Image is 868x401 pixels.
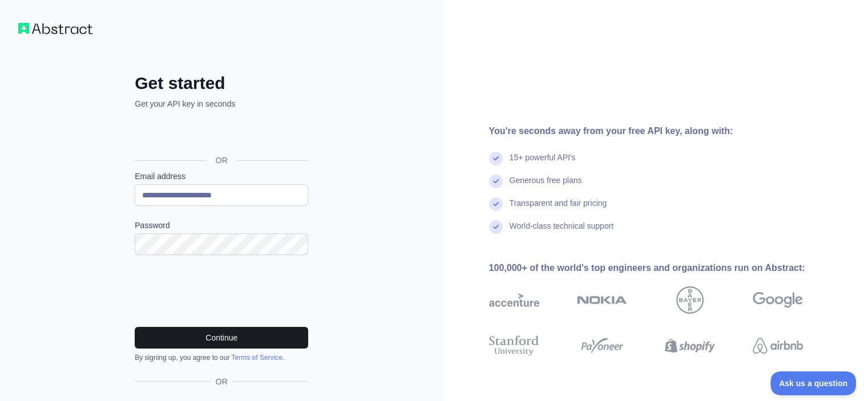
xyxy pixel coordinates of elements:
[770,371,857,395] iframe: Toggle Customer Support
[489,197,503,211] img: check mark
[753,333,803,358] img: airbnb
[510,152,576,175] div: 15+ powerful API's
[577,286,627,314] img: nokia
[510,175,582,197] div: Generous free plans
[231,354,282,362] a: Terms of Service
[207,155,237,166] span: OR
[135,98,308,110] p: Get your API key in seconds
[676,286,704,314] img: bayer
[489,152,503,165] img: check mark
[489,286,539,314] img: accenture
[489,175,503,188] img: check mark
[753,286,803,314] img: google
[510,197,607,220] div: Transparent and fair pricing
[135,73,308,94] h2: Get started
[211,376,232,387] span: OR
[135,353,308,362] div: By signing up, you agree to our .
[665,333,715,358] img: shopify
[135,220,308,231] label: Password
[135,327,308,349] button: Continue
[129,122,312,147] iframe: Sign in with Google Button
[489,261,839,275] div: 100,000+ of the world's top engineers and organizations run on Abstract:
[577,333,627,358] img: payoneer
[135,171,308,182] label: Email address
[135,269,308,313] iframe: reCAPTCHA
[489,124,839,138] div: You're seconds away from your free API key, along with:
[489,333,539,358] img: stanford university
[18,23,92,34] img: Workflow
[489,220,503,234] img: check mark
[510,220,614,243] div: World-class technical support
